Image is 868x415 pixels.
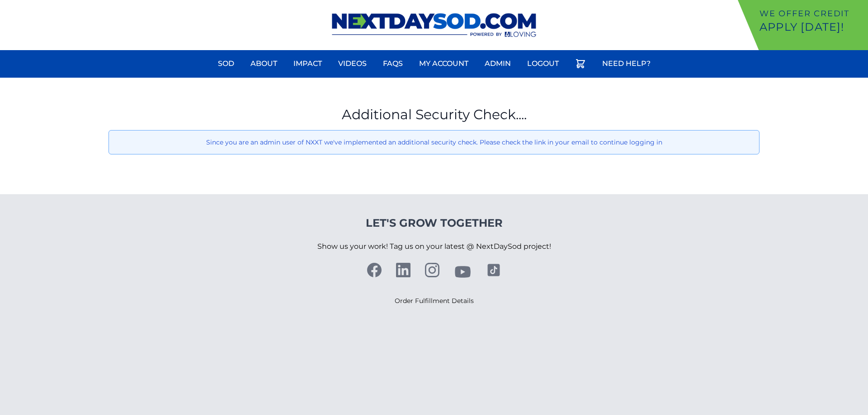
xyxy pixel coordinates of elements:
a: Order Fulfillment Details [395,297,474,305]
a: Need Help? [597,53,656,75]
p: We offer Credit [759,7,864,20]
a: Admin [479,53,516,75]
h4: Let's Grow Together [317,216,551,230]
p: Show us your work! Tag us on your latest @ NextDaySod project! [317,230,551,263]
p: Since you are an admin user of NXXT we've implemented an additional security check. Please check ... [116,138,752,147]
a: Videos [333,53,372,75]
a: Impact [288,53,327,75]
p: Apply [DATE]! [759,20,864,34]
h1: Additional Security Check.... [108,107,759,123]
a: FAQs [377,53,408,75]
a: My Account [414,53,474,75]
a: Sod [212,53,240,75]
a: Logout [522,53,564,75]
a: About [245,53,283,75]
